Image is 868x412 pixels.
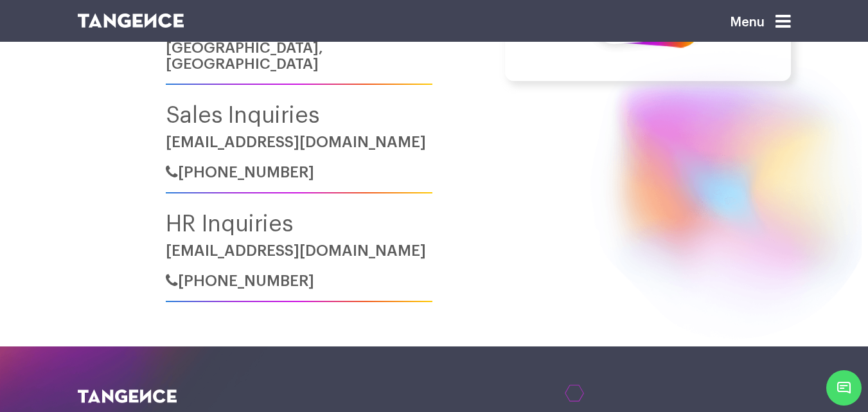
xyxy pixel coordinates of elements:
[166,165,314,180] a: [PHONE_NUMBER]
[826,370,862,406] span: Chat Widget
[178,274,314,289] span: [PHONE_NUMBER]
[78,13,184,28] img: logo SVG
[166,244,426,258] a: [EMAIL_ADDRESS][DOMAIN_NAME]
[166,135,426,150] a: [EMAIL_ADDRESS][DOMAIN_NAME]
[166,40,432,72] h6: [GEOGRAPHIC_DATA], [GEOGRAPHIC_DATA]
[166,211,432,237] h4: HR Inquiries
[166,103,432,128] h4: Sales Inquiries
[178,165,314,180] span: [PHONE_NUMBER]
[166,274,314,289] a: [PHONE_NUMBER]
